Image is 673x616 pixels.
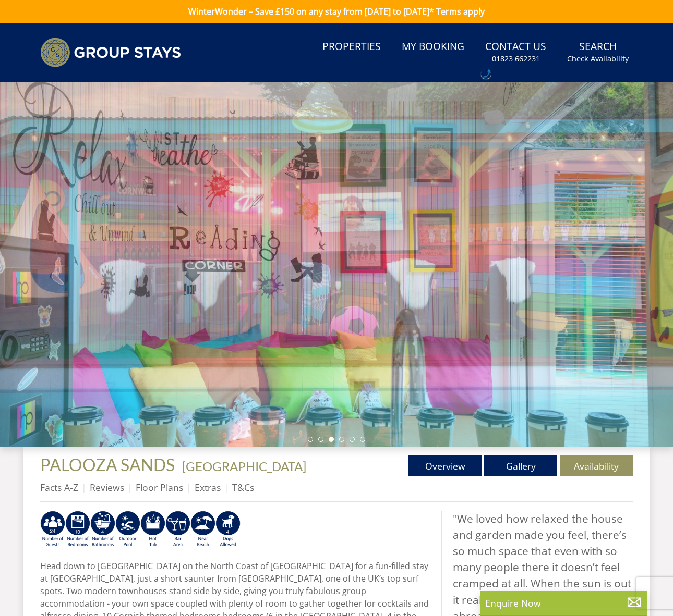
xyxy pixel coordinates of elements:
p: Enquire Now [485,596,642,610]
a: Extras [195,481,221,494]
a: My Booking [398,35,468,59]
div: Call: 01823 662231 [481,69,491,79]
img: AD_4nXdv1Od19zlAqohFzrqGZvMV2kp7Qa1xC0xA1qt8R7uPopVrqIp_LFcghgyYDd-_vx1ZdnykzBBXfmq6Wp-ne66FR4yjQ... [115,511,140,548]
small: Check Availability [567,54,629,64]
img: AD_4nXeTzU1zv0GR3bREMfN1BK3fCf1L2Pkj4ybyHGyl42zz68PZ2jTlzOdmwtWK0xUAk5SIhmd98DEv1Y0gDtgAiEX7EEmeN... [215,511,241,548]
img: AD_4nXczpGyKRdjgGakJ0gIEkBZIu7dO4nt7Ox4y4ZjusIpqNQnP2Tn5Pt-0-dKyrpVxCAL3-WVJd7kmX-HX6tH_JaBoO5Gxp... [65,511,90,548]
a: Reviews [90,481,124,494]
img: AD_4nXfCzUTyLU6_cqRMmPPGWdvMR5ifNEr2xDuRgKx2yPKEuprLRT0wQLdaiJPa6vZTieLMohnF-pFN-W7qD2XdCwrFMGt6c... [90,511,115,548]
a: Availability [560,455,633,476]
a: Facts A-Z [40,481,78,494]
a: SearchCheck Availability [563,35,633,69]
a: Properties [318,35,385,59]
a: Gallery [484,455,557,476]
img: hfpfyWBK5wQHBAGPgDf9c6qAYOxxMAAAAASUVORK5CYII= [483,69,491,79]
a: T&Cs [232,481,254,494]
img: AD_4nXf9EoTzJFVnGWsp0EeKRt9yERbsRtrSdaIEvPzuVI82lJd0RvI9973BDilpXoiTaNQnAySySGQAdSZa8UyzzllnRlGT_... [190,511,215,548]
a: Contact Us01823 662231 [481,35,550,69]
img: Group Stays [40,38,181,67]
a: Floor Plans [136,481,183,494]
a: PALOOZA SANDS [40,454,178,475]
span: PALOOZA SANDS [40,454,175,475]
img: AD_4nXdhOlJqVL-VH2rETkP1M3O_fMdSDIqHxBPVDqUnhe-kUXciOkDElHEOcu_yklQpsuo1dub7CpiWqbGtVZS8RWgiPEZvA... [40,511,65,548]
a: Overview [408,455,482,476]
a: [GEOGRAPHIC_DATA] [182,459,306,474]
img: AD_4nXdpL-MJIMDd9eqvcTG96w7DfYPkqPaWzeW-07C7SVaJTIwhFODzCVgW_WQ8GnR4QvkirjaYm8ncf03asuGOoX53NoMKq... [165,511,190,548]
small: 01823 662231 [492,54,540,64]
img: AD_4nXfaF5gf2urKFx7HDwsHlrO0fdm8JQVPPzQjp0Rsamry5Tp4uSZw9QHSdLG-TqApKQspwJmQRxyoQ3gunICr9a924Ux1H... [140,511,165,548]
span: - [178,459,306,474]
